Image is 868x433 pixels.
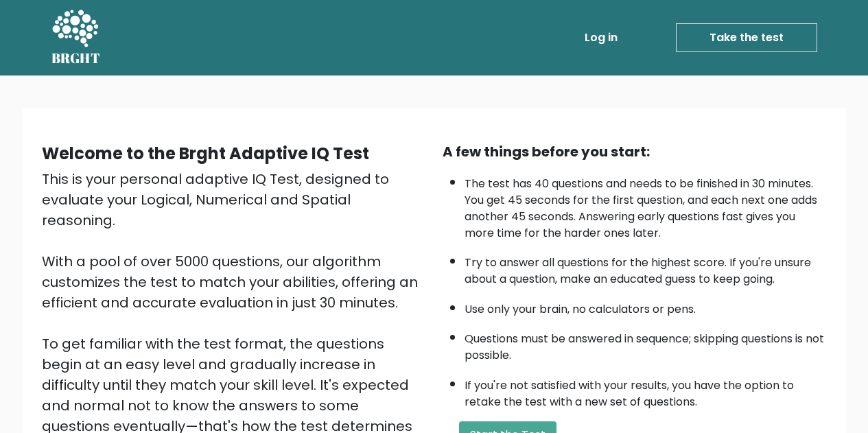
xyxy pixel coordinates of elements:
a: Log in [579,24,623,51]
b: Welcome to the Brght Adaptive IQ Test [42,142,369,165]
li: Questions must be answered in sequence; skipping questions is not possible. [465,324,827,364]
a: Take the test [676,23,817,52]
li: If you're not satisfied with your results, you have the option to retake the test with a new set ... [465,371,827,410]
h5: BRGHT [51,50,101,67]
li: The test has 40 questions and needs to be finished in 30 minutes. You get 45 seconds for the firs... [465,169,827,242]
a: BRGHT [51,5,101,70]
div: A few things before you start: [443,141,827,162]
li: Use only your brain, no calculators or pens. [465,294,827,318]
li: Try to answer all questions for the highest score. If you're unsure about a question, make an edu... [465,248,827,288]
